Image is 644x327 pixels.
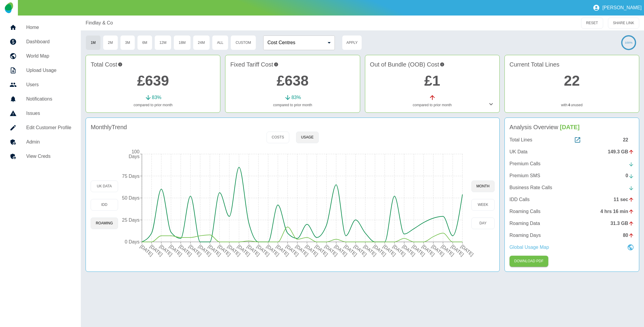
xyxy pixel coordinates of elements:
text: 100% [625,41,633,44]
h5: Issues [26,110,71,117]
svg: This is the total charges incurred over 1 months [118,60,123,69]
button: 12M [154,35,171,50]
svg: This is your recurring contracted cost [274,60,278,69]
a: Upload Usage [5,63,76,78]
h5: Dashboard [26,38,71,45]
a: 22 [564,73,580,89]
tspan: [DATE] [450,244,465,257]
p: Business Rate Calls [510,184,552,191]
h5: Edit Customer Profile [26,124,71,131]
tspan: [DATE] [372,244,387,257]
tspan: 25 Days [122,218,140,223]
tspan: 100 [131,149,140,154]
a: Notifications [5,92,76,106]
a: Total Lines22 [510,136,634,144]
button: Usage [296,132,319,143]
tspan: [DATE] [217,244,231,257]
tspan: Days [129,154,139,159]
a: Dashboard [5,35,76,49]
h4: Current Total Lines [510,60,634,69]
h4: Analysis Overview [510,123,634,132]
svg: Costs outside of your fixed tariff [440,60,445,69]
a: Business Rate Calls [510,184,634,191]
button: week [471,199,495,211]
tspan: [DATE] [149,244,163,257]
button: 3M [120,35,135,50]
tspan: [DATE] [158,244,173,257]
tspan: [DATE] [256,244,270,257]
tspan: [DATE] [333,244,348,257]
a: IDD Calls11 sec [510,196,634,203]
tspan: [DATE] [401,244,416,257]
p: Total Lines [510,136,532,144]
tspan: 0 Days [125,239,140,244]
tspan: [DATE] [304,244,319,257]
p: 83 % [152,94,161,101]
a: UK Data149.3 GB [510,148,634,155]
p: compared to prior month [91,102,215,108]
tspan: [DATE] [323,244,338,257]
span: [DATE] [560,124,580,130]
tspan: [DATE] [168,244,183,257]
div: 0 [626,172,634,179]
h5: Users [26,81,71,88]
h4: Monthly Trend [91,123,127,132]
button: IDD [91,199,118,211]
button: SHARE LINK [608,18,639,29]
a: £639 [137,73,169,89]
button: 2M [103,35,118,50]
a: View Creds [5,149,76,163]
h5: Notifications [26,95,71,103]
a: Premium SMS0 [510,172,634,179]
a: £1 [424,73,440,89]
button: day [471,218,495,229]
tspan: 50 Days [122,195,140,200]
button: UK Data [91,181,118,192]
button: Custom [230,35,256,50]
tspan: [DATE] [440,244,455,257]
p: Roaming Days [510,232,541,239]
div: 11 sec [614,196,634,203]
div: 31.3 GB [610,220,634,227]
tspan: [DATE] [246,244,261,257]
h5: View Creds [26,153,71,160]
div: 149.3 GB [608,148,634,155]
tspan: [DATE] [265,244,280,257]
a: World Map [5,49,76,63]
div: 80 [623,232,634,239]
a: Admin [5,135,76,149]
a: Home [5,20,76,35]
a: Global Usage Map [510,244,634,251]
a: Roaming Days80 [510,232,634,239]
a: Edit Customer Profile [5,121,76,135]
tspan: [DATE] [285,244,299,257]
button: Costs [267,132,289,143]
tspan: [DATE] [314,244,329,257]
div: 4 hrs 16 min [600,208,634,215]
button: Apply [342,35,362,50]
a: Issues [5,106,76,121]
h4: Fixed Tariff Cost [230,60,355,69]
tspan: [DATE] [295,244,309,257]
tspan: [DATE] [363,244,377,257]
a: Premium Calls [510,160,634,167]
button: 1M [86,35,101,50]
tspan: [DATE] [343,244,358,257]
tspan: [DATE] [411,244,426,257]
tspan: [DATE] [226,244,241,257]
div: 22 [623,136,634,144]
p: Premium Calls [510,160,541,167]
h5: Upload Usage [26,67,71,74]
a: Roaming Calls4 hrs 16 min [510,208,634,215]
a: 4 [568,102,570,108]
a: Users [5,78,76,92]
h5: World Map [26,53,71,60]
tspan: [DATE] [197,244,212,257]
a: Findlay & Co [86,19,113,27]
tspan: [DATE] [139,244,154,257]
p: Premium SMS [510,172,540,179]
button: 24M [193,35,210,50]
h4: Total Cost [91,60,215,69]
tspan: [DATE] [188,244,202,257]
button: 18M [174,35,191,50]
